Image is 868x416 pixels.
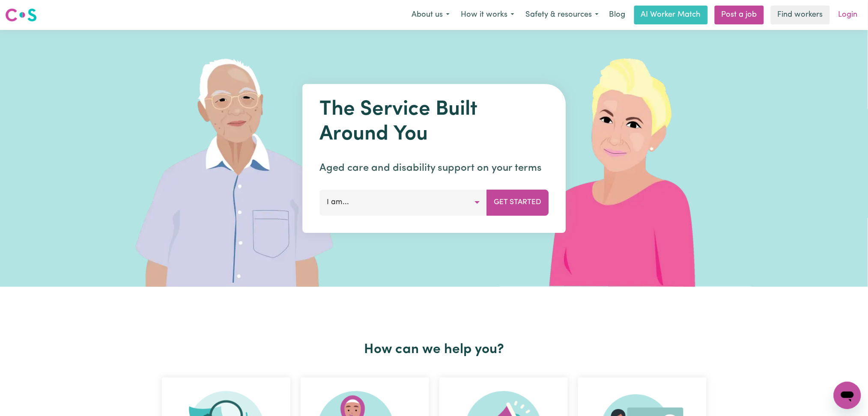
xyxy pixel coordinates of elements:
[604,6,631,24] a: Blog
[157,342,712,358] h2: How can we help you?
[319,160,549,176] p: Aged care and disability support on your terms
[5,7,37,23] img: Careseekers logo
[520,6,604,24] button: Safety & resources
[319,190,487,215] button: I am...
[486,190,549,215] button: Get Started
[834,382,861,409] iframe: Button to launch messaging window
[771,6,830,24] a: Find workers
[833,6,863,24] a: Login
[319,98,549,147] h1: The Service Built Around You
[406,6,455,24] button: About us
[5,5,37,25] a: Careseekers logo
[715,6,764,24] a: Post a job
[455,6,520,24] button: How it works
[634,6,708,24] a: AI Worker Match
